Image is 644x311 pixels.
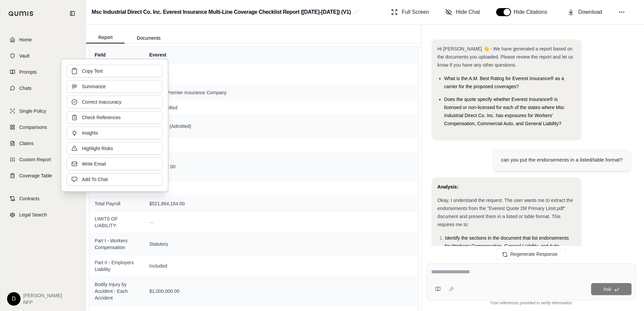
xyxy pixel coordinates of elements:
[149,104,412,111] span: Not Specified
[427,300,636,306] div: *Use references provided to verify information.
[149,288,412,295] span: $1,000,000.00
[67,65,162,77] button: Copy Text
[510,251,557,257] span: Regenerate Response
[23,292,62,299] span: [PERSON_NAME]
[388,5,432,19] button: Full Screen
[4,120,82,135] a: Comparisons
[95,281,138,301] span: Bodily Injury by Accident - Each Accident
[89,47,144,63] th: Field
[92,6,351,18] h2: Msc Industrial Direct Co. Inc. Everest Insurance Multi-Line Coverage Checklist Report ([DATE]-[DA...
[445,235,569,257] span: Identify the sections in the document that list endorsements for Workers' Compensation, General L...
[4,104,82,118] a: Single Policy
[95,237,138,251] span: Part I - Workers Compensation
[125,33,173,43] button: Documents
[82,161,106,167] span: Write Email
[19,69,37,75] span: Prompts
[4,168,82,183] a: Coverage TableBETA
[496,249,566,260] button: Regenerate Response
[19,124,47,131] span: Comparisons
[4,48,82,63] a: Vault
[438,184,458,189] strong: Analysis:
[444,97,565,126] span: Does the quote specify whether Everest Insurance® is licensed or non-licensed for each of the sta...
[82,130,98,136] span: Insights
[438,46,573,68] span: Hi [PERSON_NAME] 👋 - We have generated a report based on the documents you uploaded. Please revie...
[67,111,162,124] button: Check References
[149,200,412,207] span: $521,884,184.00
[82,145,113,152] span: Highlight Risks
[19,156,51,163] span: Custom Report
[456,8,480,16] span: Hide Chat
[95,259,138,273] span: Part II - Employers Liability
[19,172,52,179] span: Coverage Table
[67,80,162,93] button: Summarize
[19,53,30,59] span: Vault
[444,76,564,89] span: What is the A.M. Best Rating for Everest Insurance® as a carrier for the proposed coverages?
[149,163,412,170] span: $412,567.00
[149,89,412,96] span: Everest Premier Insurance Company
[438,198,573,227] span: Okay, I understand the request. The user wants me to extract the endorsements from the "Everest Q...
[149,263,412,269] span: Included
[23,299,62,306] span: NFP
[95,200,138,207] span: Total Payroll
[82,68,103,74] span: Copy Text
[4,152,82,167] a: Custom Report
[402,8,429,16] span: Full Screen
[19,140,34,147] span: Claims
[4,136,82,151] a: Claims
[603,286,611,292] span: Ask
[67,8,78,19] button: Collapse sidebar
[514,8,551,16] span: Hide Citations
[67,142,162,155] button: Highlight Risks
[82,114,121,121] span: Check References
[67,96,162,108] button: Correct Inaccuracy
[144,47,418,63] th: Everest
[67,158,162,170] button: Write Email
[149,219,154,225] span: —
[4,65,82,79] a: Prompts
[67,127,162,139] button: Insights
[4,81,82,96] a: Chats
[501,156,622,164] div: can you put the endorsements in a listed/table format?
[4,32,82,47] a: Home
[4,207,82,222] a: Legal Search
[19,195,39,202] span: Contracts
[4,191,82,206] a: Contracts
[443,5,483,19] button: Hide Chat
[149,241,412,247] span: Statutory
[86,32,125,43] button: Report
[591,283,632,295] button: Ask
[149,123,412,130] span: Licensed (Admitted)
[82,99,121,105] span: Correct Inaccuracy
[19,85,32,92] span: Chats
[8,11,34,16] img: Qumis Logo
[19,36,32,43] span: Home
[95,215,138,229] span: LIMITS OF LIABILITY:
[565,5,605,19] button: Download
[578,8,602,16] span: Download
[82,176,108,183] span: Add To Chat
[7,292,21,306] div: D
[82,83,106,90] span: Summarize
[67,173,162,186] button: Add To Chat
[19,211,47,218] span: Legal Search
[19,108,46,114] span: Single Policy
